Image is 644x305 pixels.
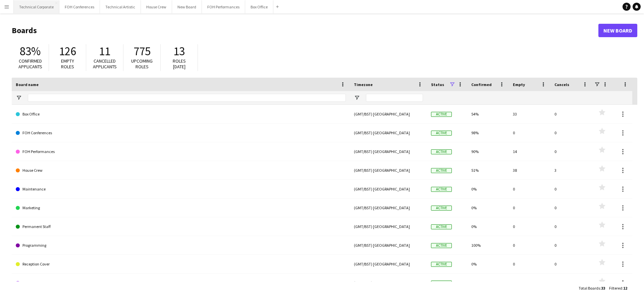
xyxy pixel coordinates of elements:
[431,243,452,248] span: Active
[431,149,452,154] span: Active
[16,236,346,255] a: Programming
[245,0,273,13] button: Box Office
[550,217,592,236] div: 0
[609,286,622,291] span: Filtered
[16,105,346,124] a: Box Office
[16,180,346,199] a: Maintenance
[509,161,550,179] div: 38
[16,199,346,217] a: Marketing
[350,199,427,217] div: (GMT/BST) [GEOGRAPHIC_DATA]
[509,142,550,161] div: 14
[173,44,185,59] span: 13
[350,105,427,123] div: (GMT/BST) [GEOGRAPHIC_DATA]
[350,236,427,254] div: (GMT/BST) [GEOGRAPHIC_DATA]
[350,217,427,236] div: (GMT/BST) [GEOGRAPHIC_DATA]
[467,274,509,292] div: 94%
[431,168,452,173] span: Active
[623,286,627,291] span: 12
[131,58,153,70] span: Upcoming roles
[431,82,444,87] span: Status
[550,142,592,161] div: 0
[16,95,22,101] button: Open Filter Menu
[431,206,452,211] span: Active
[16,82,39,87] span: Board name
[550,161,592,179] div: 3
[59,0,100,13] button: FOH Conferences
[471,82,492,87] span: Confirmed
[550,124,592,142] div: 0
[12,25,598,35] h1: Boards
[16,255,346,274] a: Reception Cover
[509,217,550,236] div: 0
[202,0,245,13] button: FOH Performances
[579,282,605,295] div: :
[467,236,509,254] div: 100%
[431,187,452,192] span: Active
[350,142,427,161] div: (GMT/BST) [GEOGRAPHIC_DATA]
[431,262,452,267] span: Active
[173,58,186,70] span: Roles [DATE]
[550,199,592,217] div: 0
[513,82,525,87] span: Empty
[509,274,550,292] div: 16
[509,180,550,198] div: 0
[141,0,172,13] button: House Crew
[509,236,550,254] div: 0
[601,286,605,291] span: 33
[93,58,117,70] span: Cancelled applicants
[467,180,509,198] div: 0%
[467,161,509,179] div: 51%
[133,44,151,59] span: 775
[554,82,569,87] span: Cancels
[431,224,452,229] span: Active
[467,255,509,273] div: 0%
[354,82,373,87] span: Timezone
[509,199,550,217] div: 0
[16,161,346,180] a: House Crew
[14,0,59,13] button: Technical Corporate
[16,274,346,292] a: Technical Artistic
[598,24,637,37] a: New Board
[579,286,600,291] span: Total Boards
[16,124,346,142] a: FOH Conferences
[366,94,423,102] input: Timezone Filter Input
[172,0,202,13] button: New Board
[350,161,427,179] div: (GMT/BST) [GEOGRAPHIC_DATA]
[550,236,592,254] div: 0
[550,105,592,123] div: 0
[467,124,509,142] div: 98%
[99,44,110,59] span: 11
[18,58,42,70] span: Confirmed applicants
[350,255,427,273] div: (GMT/BST) [GEOGRAPHIC_DATA]
[100,0,141,13] button: Technical Artistic
[550,274,592,292] div: 5
[350,274,427,292] div: (GMT/BST) [GEOGRAPHIC_DATA]
[16,217,346,236] a: Permanent Staff
[431,131,452,136] span: Active
[431,112,452,117] span: Active
[467,142,509,161] div: 90%
[431,281,452,286] span: Active
[20,44,41,59] span: 83%
[609,282,627,295] div: :
[550,255,592,273] div: 0
[16,142,346,161] a: FOH Performances
[509,105,550,123] div: 33
[509,124,550,142] div: 0
[61,58,74,70] span: Empty roles
[59,44,76,59] span: 126
[467,217,509,236] div: 0%
[467,105,509,123] div: 54%
[350,180,427,198] div: (GMT/BST) [GEOGRAPHIC_DATA]
[350,124,427,142] div: (GMT/BST) [GEOGRAPHIC_DATA]
[550,180,592,198] div: 0
[509,255,550,273] div: 0
[354,95,360,101] button: Open Filter Menu
[467,199,509,217] div: 0%
[28,94,346,102] input: Board name Filter Input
